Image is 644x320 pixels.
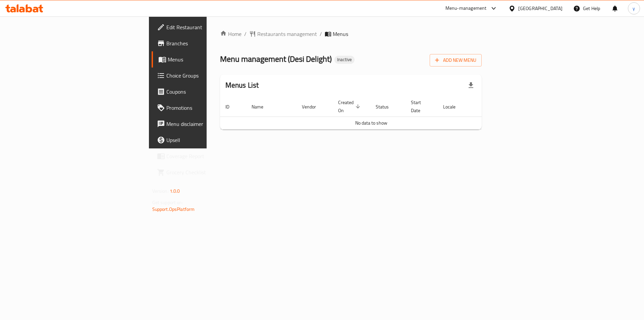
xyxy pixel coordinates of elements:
[633,5,635,12] span: y
[220,30,482,38] nav: breadcrumb
[252,103,272,111] span: Name
[152,84,257,100] a: Coupons
[338,98,362,115] span: Created On
[152,164,257,180] a: Grocery Checklist
[152,100,257,116] a: Promotions
[166,23,251,31] span: Edit Restaurant
[376,103,397,111] span: Status
[152,116,257,132] a: Menu disclaimer
[518,5,562,12] div: [GEOGRAPHIC_DATA]
[220,51,332,66] span: Menu management ( Desi Delight )
[152,205,195,214] a: Support.OpsPlatform
[430,54,482,66] button: Add New Menu
[225,103,238,111] span: ID
[445,4,487,12] div: Menu-management
[334,56,355,64] div: Inactive
[355,119,387,127] span: No data to show
[168,55,251,63] span: Menus
[152,198,183,207] span: Get support on:
[152,132,257,148] a: Upsell
[166,39,251,47] span: Branches
[225,80,259,90] h2: Menus List
[333,30,348,38] span: Menus
[435,56,476,64] span: Add New Menu
[166,152,251,160] span: Coverage Report
[302,103,325,111] span: Vendor
[152,51,257,67] a: Menus
[257,30,317,38] span: Restaurants management
[166,72,251,80] span: Choice Groups
[472,96,523,117] th: Actions
[170,187,180,195] span: 1.0.0
[249,30,317,38] a: Restaurants management
[166,136,251,144] span: Upsell
[334,57,355,62] span: Inactive
[411,98,430,115] span: Start Date
[166,120,251,128] span: Menu disclaimer
[166,168,251,176] span: Grocery Checklist
[166,104,251,112] span: Promotions
[220,96,523,130] table: enhanced table
[152,35,257,51] a: Branches
[166,88,251,96] span: Coupons
[152,19,257,35] a: Edit Restaurant
[443,103,464,111] span: Locale
[463,77,479,93] div: Export file
[152,67,257,84] a: Choice Groups
[152,148,257,164] a: Coverage Report
[320,30,322,38] li: /
[152,187,169,195] span: Version:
